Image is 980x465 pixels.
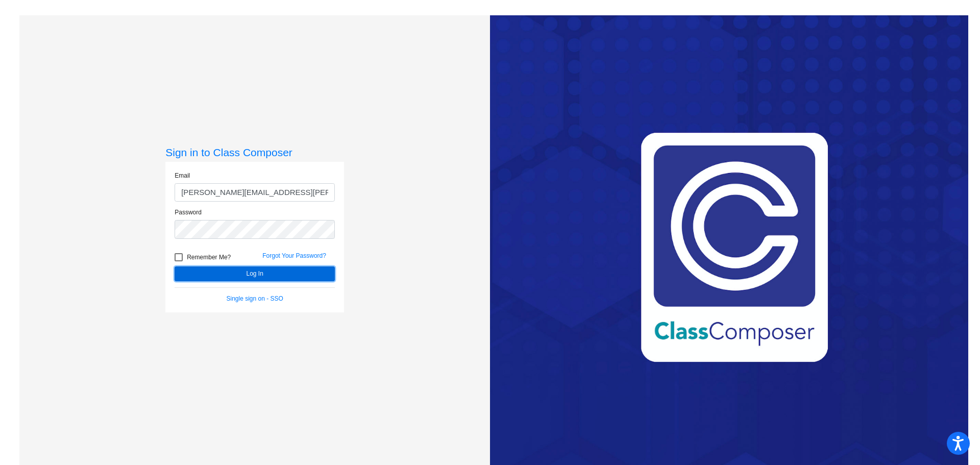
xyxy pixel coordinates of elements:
[165,146,344,159] h3: Sign in to Class Composer
[187,251,231,263] span: Remember Me?
[227,295,283,302] a: Single sign on - SSO
[175,208,202,217] label: Password
[175,171,190,180] label: Email
[175,266,335,281] button: Log In
[262,252,326,259] a: Forgot Your Password?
